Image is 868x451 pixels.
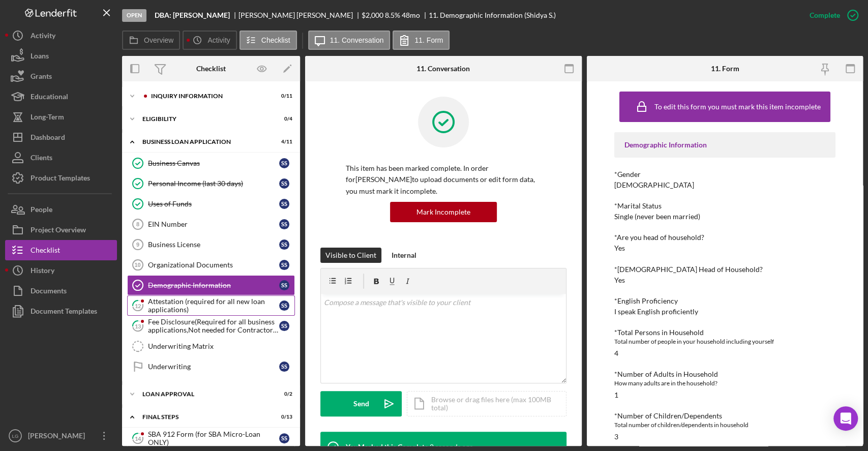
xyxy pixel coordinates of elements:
div: *Number of Adults in Household [614,370,835,378]
a: History [5,260,117,281]
div: [PERSON_NAME] [25,426,92,448]
div: Product Templates [31,168,90,191]
button: 11. Conversation [308,31,391,50]
div: S S [279,199,289,209]
div: EIN Number [148,220,279,228]
div: S S [279,280,289,290]
div: Open [122,9,146,22]
label: 11. Conversation [330,36,384,44]
div: S S [279,219,289,229]
div: Grants [31,66,52,89]
div: To edit this form you must mark this item incomplete [654,103,821,111]
div: *Number of Children/Dependents [614,412,835,420]
div: Organizational Documents [148,261,279,269]
div: INQUIRY INFORMATION [151,93,267,99]
div: Educational [31,86,68,109]
div: [PERSON_NAME] [PERSON_NAME] [238,11,362,19]
div: 0 / 4 [274,116,292,122]
a: 10Organizational DocumentsSS [127,255,295,275]
div: Loans [31,46,49,69]
button: Activity [5,25,117,46]
div: Underwriting Matrix [148,342,294,350]
button: Product Templates [5,168,117,188]
div: Single (never been married) [614,213,700,221]
button: Internal [386,248,422,263]
button: Document Templates [5,301,117,321]
div: Total number of children/dependents in household [614,420,835,430]
div: Personal Income (last 30 days) [148,179,279,188]
div: Business License [148,240,279,249]
div: Activity [31,25,55,48]
tspan: 12 [135,302,141,309]
button: Documents [5,281,117,301]
div: SBA 912 Form (for SBA Micro-Loan ONLY) [148,430,279,446]
a: 9Business LicenseSS [127,234,295,255]
button: Overview [122,31,180,50]
div: S S [279,239,289,250]
div: Long-Term [31,107,64,130]
p: This item has been marked complete. In order for [PERSON_NAME] to upload documents or edit form d... [346,163,541,197]
div: S S [279,158,289,168]
div: Underwriting [148,363,279,371]
button: Grants [5,66,117,86]
div: S S [279,260,289,270]
div: Open Intercom Messenger [833,406,858,431]
button: Checklist [240,31,297,50]
a: Clients [5,147,117,168]
text: LG [12,433,19,439]
a: Personal Income (last 30 days)SS [127,173,295,194]
button: Project Overview [5,220,117,240]
time: 2025-09-19 01:50 [430,443,473,451]
a: UnderwritingSS [127,356,295,377]
div: 11. Demographic Information (Shidya S.) [429,11,556,19]
div: Visible to Client [325,248,376,263]
div: *Total Persons in Household [614,328,835,337]
a: 14SBA 912 Form (for SBA Micro-Loan ONLY)SS [127,428,295,448]
button: 11. Form [393,31,450,50]
a: People [5,199,117,220]
div: People [31,199,52,222]
a: Checklist [5,240,117,260]
a: Loans [5,46,117,66]
div: Final Steps [142,414,267,420]
a: Demographic InformationSS [127,275,295,295]
button: Send [320,391,402,416]
a: Uses of FundsSS [127,194,295,214]
div: History [31,260,54,283]
div: Business Canvas [148,159,279,167]
div: *Marital Status [614,202,835,210]
a: Educational [5,86,117,107]
div: I speak English proficiently [614,308,698,316]
div: Fee Disclosure(Required for all business applications,Not needed for Contractor loans) [148,318,279,334]
a: Business CanvasSS [127,153,295,173]
div: 48 mo [402,11,420,19]
div: 11. Form [710,65,739,73]
div: *[DEMOGRAPHIC_DATA] Head of Household? [614,265,835,274]
div: How many adults are in the household? [614,378,835,388]
tspan: 14 [135,435,141,441]
a: 13Fee Disclosure(Required for all business applications,Not needed for Contractor loans)SS [127,316,295,336]
label: Overview [144,36,173,44]
button: Long-Term [5,107,117,127]
a: 12Attestation (required for all new loan applications)SS [127,295,295,316]
label: Checklist [261,36,290,44]
div: 11. Conversation [416,65,470,73]
div: *Gender [614,170,835,178]
b: DBA: [PERSON_NAME] [155,11,230,19]
div: Dashboard [31,127,65,150]
div: Yes [614,244,625,252]
div: Internal [392,248,416,263]
div: 8.5 % [385,11,400,19]
div: Document Templates [31,301,97,324]
label: Activity [207,36,230,44]
div: Demographic Information [624,141,825,149]
div: Attestation (required for all new loan applications) [148,297,279,314]
div: 0 / 2 [274,391,292,397]
div: S S [279,321,289,331]
div: 1 [614,391,618,399]
div: Checklist [31,240,60,263]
